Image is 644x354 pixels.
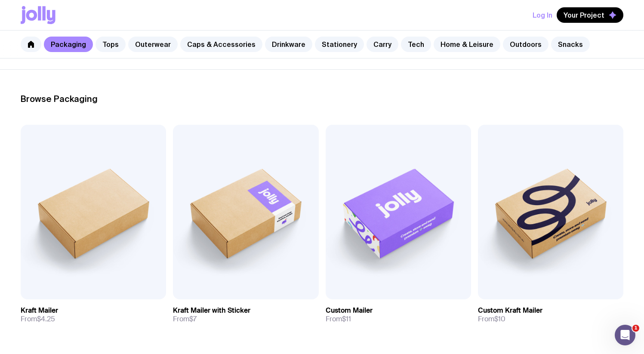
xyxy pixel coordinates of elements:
[21,315,55,323] span: From
[478,306,542,315] h3: Custom Kraft Mailer
[494,314,505,323] span: $10
[342,314,351,323] span: $11
[551,37,590,52] a: Snacks
[401,37,431,52] a: Tech
[21,299,166,330] a: Kraft MailerFrom$4.25
[173,299,318,330] a: Kraft Mailer with StickerFrom$7
[478,315,505,323] span: From
[478,299,623,330] a: Custom Kraft MailerFrom$10
[326,299,471,330] a: Custom MailerFrom$11
[564,11,604,19] span: Your Project
[21,306,58,315] h3: Kraft Mailer
[557,7,623,23] button: Your Project
[434,37,500,52] a: Home & Leisure
[632,325,639,332] span: 1
[173,315,197,323] span: From
[37,314,55,323] span: $4.25
[367,37,398,52] a: Carry
[180,37,262,52] a: Caps & Accessories
[326,306,373,315] h3: Custom Mailer
[44,37,93,52] a: Packaging
[265,37,312,52] a: Drinkware
[173,306,250,315] h3: Kraft Mailer with Sticker
[503,37,548,52] a: Outdoors
[189,314,197,323] span: $7
[315,37,364,52] a: Stationery
[533,7,552,23] button: Log In
[21,94,623,104] h2: Browse Packaging
[128,37,178,52] a: Outerwear
[615,325,635,345] iframe: Intercom live chat
[96,37,126,52] a: Tops
[326,315,351,323] span: From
